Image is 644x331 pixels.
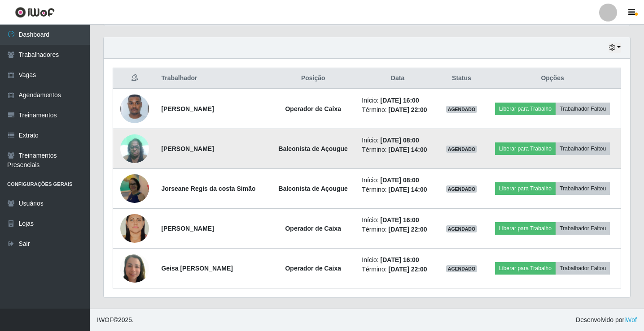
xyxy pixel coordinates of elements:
li: Início: [362,136,433,145]
li: Término: [362,145,433,155]
th: Opções [484,68,621,89]
th: Trabalhador [156,68,270,89]
span: IWOF [97,316,114,323]
li: Término: [362,265,433,274]
time: [DATE] 16:00 [381,216,419,224]
th: Data [356,68,438,89]
time: [DATE] 22:00 [388,266,427,273]
button: Liberar para Trabalho [495,222,556,235]
th: Posição [270,68,356,89]
strong: Operador de Caixa [285,105,341,112]
strong: [PERSON_NAME] [161,225,214,232]
img: 1693145473232.jpeg [120,207,149,249]
span: AGENDADO [446,225,478,232]
strong: Geisa [PERSON_NAME] [161,265,232,272]
button: Trabalhador Faltou [556,182,610,195]
li: Início: [362,255,433,265]
img: 1704231584676.jpeg [120,129,149,168]
span: AGENDADO [446,106,478,113]
li: Término: [362,185,433,194]
li: Término: [362,225,433,234]
button: Liberar para Trabalho [495,142,556,155]
strong: Operador de Caixa [285,265,341,272]
button: Trabalhador Faltou [556,262,610,275]
li: Início: [362,215,433,225]
strong: Balconista de Açougue [279,185,348,192]
span: AGENDADO [446,265,478,272]
time: [DATE] 08:00 [381,176,419,184]
strong: Jorseane Regis da costa Simão [161,185,255,192]
time: [DATE] 14:00 [388,186,427,193]
li: Início: [362,176,433,185]
time: [DATE] 16:00 [381,97,419,104]
li: Término: [362,105,433,115]
img: CoreUI Logo [15,7,55,18]
time: [DATE] 14:00 [388,146,427,153]
strong: Balconista de Açougue [279,145,348,152]
img: 1721222476236.jpeg [120,90,149,128]
strong: Operador de Caixa [285,225,341,232]
span: © 2025 . [97,315,134,325]
span: Desenvolvido por [576,315,637,325]
li: Início: [362,96,433,105]
time: [DATE] 16:00 [381,256,419,263]
button: Trabalhador Faltou [556,222,610,235]
span: AGENDADO [446,146,478,153]
button: Liberar para Trabalho [495,262,556,275]
strong: [PERSON_NAME] [161,145,214,152]
time: [DATE] 22:00 [388,226,427,233]
strong: [PERSON_NAME] [161,105,214,112]
button: Liberar para Trabalho [495,103,556,115]
th: Status [439,68,484,89]
button: Trabalhador Faltou [556,103,610,115]
span: AGENDADO [446,185,478,193]
a: iWof [624,316,637,323]
time: [DATE] 08:00 [381,137,419,144]
button: Trabalhador Faltou [556,142,610,155]
time: [DATE] 22:00 [388,106,427,113]
button: Liberar para Trabalho [495,182,556,195]
img: 1755087886959.jpeg [120,243,149,294]
img: 1681351317309.jpeg [120,173,149,204]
